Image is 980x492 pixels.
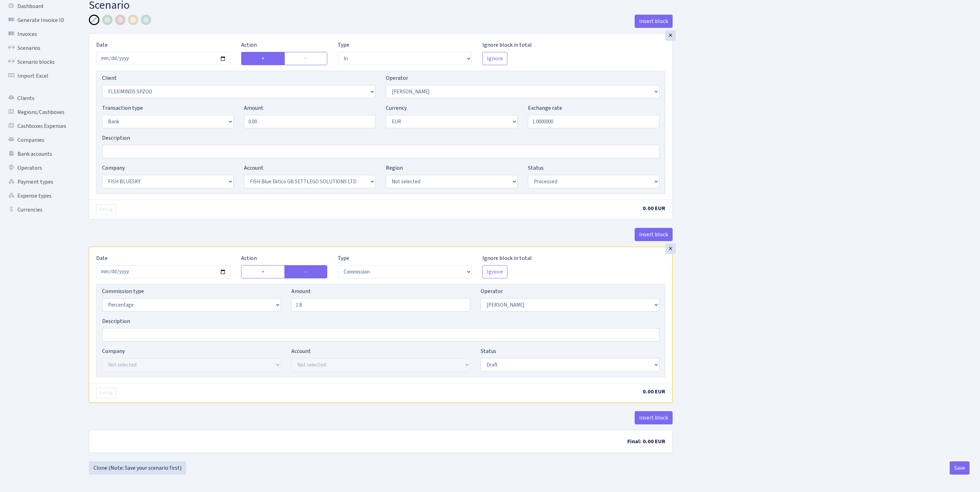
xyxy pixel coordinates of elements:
a: Bank accounts [3,147,73,161]
button: Insert block [635,15,673,28]
a: Clone (Note: Save your scenario first) [89,461,186,475]
button: Insert block [635,228,673,241]
label: - [284,265,327,278]
label: Status [481,347,496,355]
a: Generate Invoice ID [3,13,73,27]
label: Date [96,41,108,49]
label: - [284,52,327,65]
div: × [665,244,676,254]
button: Debug [96,387,116,398]
a: Cashboxes Expenses [3,119,73,133]
label: + [241,265,285,278]
button: Debug [96,204,116,215]
span: 0.00 EUR [643,205,665,212]
label: Transaction type [102,104,143,112]
button: Ignore [482,265,507,278]
a: Operators [3,161,73,175]
a: Companies [3,133,73,147]
div: × [665,30,676,41]
label: Action [241,254,257,262]
label: Amount [291,287,311,295]
a: Scenarios [3,41,73,55]
a: Payment types [3,175,73,189]
label: Amount [244,104,263,112]
a: Expense types [3,189,73,203]
label: Currency [386,104,407,112]
button: Insert block [635,411,673,424]
label: Company [102,164,125,172]
label: Commission type [102,287,144,295]
label: Status [528,164,544,172]
label: Date [96,254,108,262]
span: 0.00 EUR [643,388,665,395]
a: Import Excel [3,69,73,83]
label: Exchange rate [528,104,562,112]
label: Company [102,347,125,355]
a: Regions/Cashboxes [3,105,73,119]
label: Action [241,41,257,49]
label: + [241,52,285,65]
label: Ignore block in total [482,41,532,49]
label: Region [386,164,403,172]
a: Clients [3,91,73,105]
button: Ignore [482,52,507,65]
a: Scenario blocks [3,55,73,69]
a: Invoices [3,27,73,41]
label: Operator [386,74,408,82]
label: Description [102,317,130,325]
label: Type [338,41,349,49]
button: Save [950,461,970,475]
label: Ignore block in total [482,254,532,262]
label: Account [291,347,311,355]
label: Operator [481,287,503,295]
a: Currencies [3,203,73,217]
span: Final: 0.00 EUR [627,438,665,445]
label: Type [338,254,349,262]
label: Description [102,134,130,142]
label: Client [102,74,117,82]
label: Account [244,164,263,172]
